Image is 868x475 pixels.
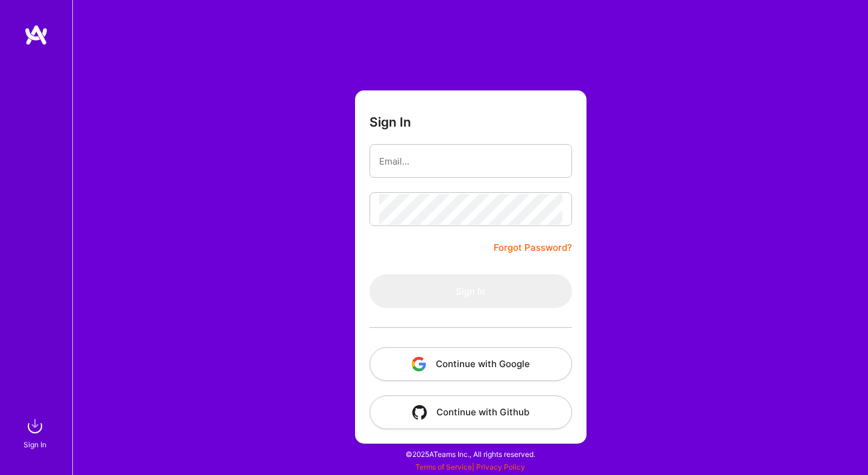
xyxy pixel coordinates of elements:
[23,414,47,438] img: sign in
[412,405,427,420] img: icon
[370,395,572,429] button: Continue with Github
[370,115,411,130] h3: Sign In
[412,357,426,371] img: icon
[415,462,472,471] a: Terms of Service
[379,146,562,177] input: Email...
[370,274,572,308] button: Sign In
[25,414,47,451] a: sign inSign In
[476,462,525,471] a: Privacy Policy
[494,241,572,255] a: Forgot Password?
[370,347,572,381] button: Continue with Google
[415,462,525,471] span: |
[24,438,46,451] div: Sign In
[72,439,868,469] div: © 2025 ATeams Inc., All rights reserved.
[24,24,48,46] img: logo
